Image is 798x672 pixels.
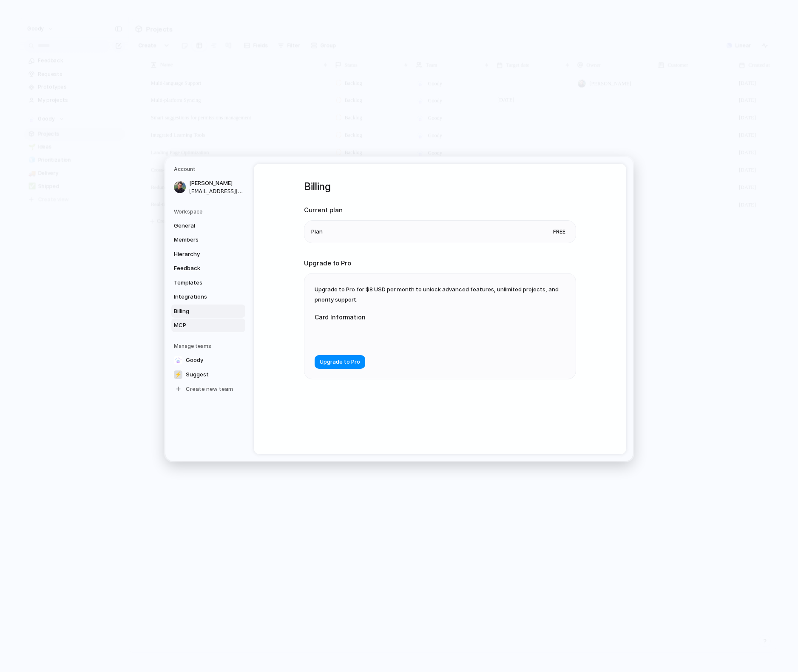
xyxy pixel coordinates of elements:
[171,353,245,367] a: Goody
[171,177,245,198] a: [PERSON_NAME][EMAIL_ADDRESS][DOMAIN_NAME]
[171,248,245,261] a: Hierarchy
[189,179,244,188] span: [PERSON_NAME]
[171,368,245,382] a: ⚡Suggest
[320,358,360,367] span: Upgrade to Pro
[174,342,245,350] h5: Manage teams
[174,208,245,216] h5: Workspace
[186,370,209,379] span: Suggest
[171,305,245,318] a: Billing
[171,382,245,396] a: Create new team
[171,233,245,247] a: Members
[174,307,228,316] span: Billing
[174,293,228,301] span: Integrations
[174,165,245,173] h5: Account
[304,179,576,194] h1: Billing
[174,222,228,230] span: General
[171,219,245,233] a: General
[311,228,323,236] span: Plan
[171,290,245,304] a: Integrations
[315,286,559,303] span: Upgrade to Pro for $8 USD per month to unlock advanced features, unlimited projects, and priority...
[186,356,203,364] span: Goody
[321,332,478,340] iframe: Secure card payment input frame
[174,250,228,259] span: Hierarchy
[174,236,228,244] span: Members
[174,370,182,379] div: ⚡
[304,205,576,215] h2: Current plan
[189,188,244,195] span: [EMAIL_ADDRESS][DOMAIN_NAME]
[174,279,228,287] span: Templates
[171,319,245,332] a: MCP
[171,276,245,290] a: Templates
[174,264,228,273] span: Feedback
[315,313,485,322] label: Card Information
[174,321,228,330] span: MCP
[550,226,569,237] span: Free
[171,262,245,275] a: Feedback
[315,355,365,369] button: Upgrade to Pro
[304,259,576,268] h2: Upgrade to Pro
[186,385,233,393] span: Create new team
